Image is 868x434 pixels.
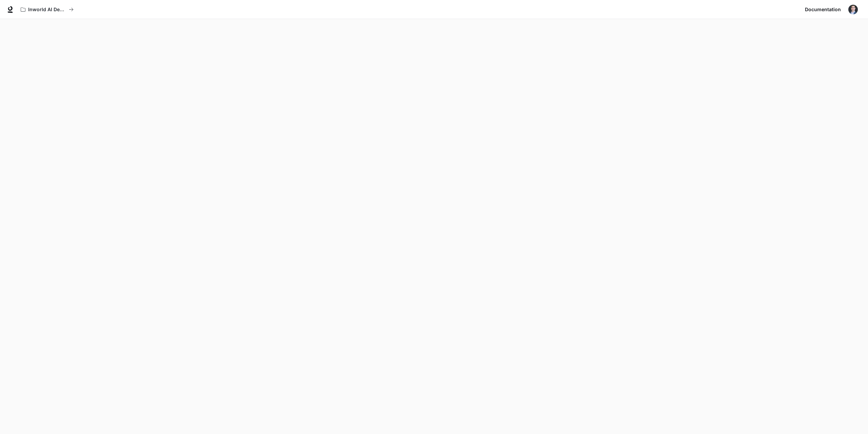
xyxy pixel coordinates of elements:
span: Documentation [805,5,841,14]
img: User avatar [848,5,858,14]
button: All workspaces [18,3,77,16]
p: Inworld AI Demos [28,7,66,13]
button: User avatar [846,3,860,16]
a: Documentation [802,3,844,16]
